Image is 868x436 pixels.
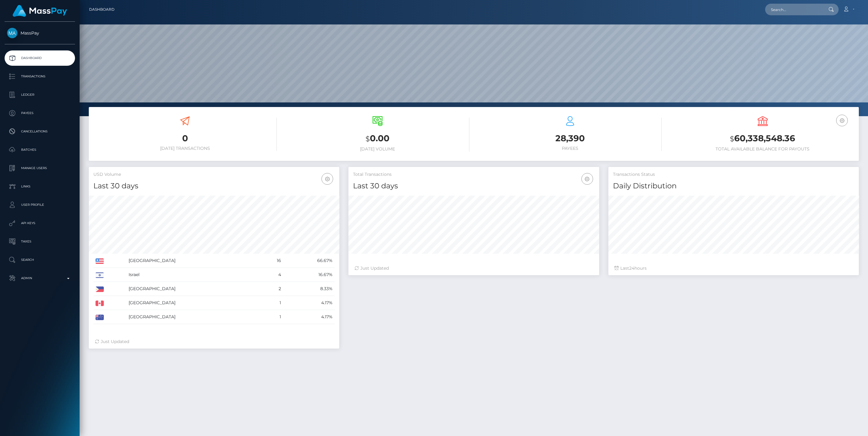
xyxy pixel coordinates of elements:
[7,219,73,228] p: API Keys
[7,127,73,136] p: Cancellations
[7,145,73,154] p: Batches
[765,4,823,15] input: Search...
[93,181,335,191] h4: Last 30 days
[93,132,277,144] h3: 0
[5,234,75,249] a: Taxes
[126,310,261,324] td: [GEOGRAPHIC_DATA]
[5,161,75,176] a: Manage Users
[614,265,853,272] div: Last hours
[7,90,73,99] p: Ledger
[126,282,261,296] td: [GEOGRAPHIC_DATA]
[261,268,284,282] td: 4
[5,197,75,212] a: User Profile
[5,142,75,157] a: Batches
[96,258,104,264] img: US.png
[261,296,284,310] td: 1
[7,255,73,264] p: Search
[5,216,75,231] a: API Keys
[7,54,73,63] p: Dashboard
[126,268,261,282] td: Israel
[353,172,594,178] h5: Total Transactions
[93,172,335,178] h5: USD Volume
[7,72,73,81] p: Transactions
[261,310,284,324] td: 1
[5,271,75,286] a: Admin
[355,265,593,272] div: Just Updated
[5,179,75,194] a: Links
[283,296,335,310] td: 4.17%
[96,272,104,278] img: IL.png
[283,254,335,268] td: 66.67%
[96,301,104,306] img: CA.png
[126,296,261,310] td: [GEOGRAPHIC_DATA]
[353,181,594,191] h4: Last 30 days
[96,286,104,292] img: PH.png
[7,200,73,209] p: User Profile
[7,164,73,173] p: Manage Users
[7,109,73,118] p: Payees
[261,254,284,268] td: 16
[283,282,335,296] td: 8.33%
[730,135,734,143] small: $
[613,172,854,178] h5: Transactions Status
[93,146,277,151] h6: [DATE] Transactions
[286,146,469,152] h6: [DATE] Volume
[5,105,75,121] a: Payees
[629,265,634,271] span: 24
[96,315,104,320] img: AU.png
[5,50,75,66] a: Dashboard
[7,182,73,191] p: Links
[95,338,333,345] div: Just Updated
[7,28,17,38] img: MassPay
[366,135,370,143] small: $
[5,30,75,36] span: MassPay
[7,237,73,246] p: Taxes
[261,282,284,296] td: 2
[126,254,261,268] td: [GEOGRAPHIC_DATA]
[5,69,75,84] a: Transactions
[5,252,75,268] a: Search
[7,274,73,283] p: Admin
[671,146,854,152] h6: Total Available Balance for Payouts
[283,268,335,282] td: 16.67%
[13,5,67,17] img: MassPay Logo
[479,132,662,144] h3: 28,390
[671,132,854,145] h3: 60,338,548.36
[479,146,662,151] h6: Payees
[286,132,469,145] h3: 0.00
[5,124,75,139] a: Cancellations
[5,87,75,102] a: Ledger
[283,310,335,324] td: 4.17%
[613,181,854,191] h4: Daily Distribution
[89,3,115,16] a: Dashboard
